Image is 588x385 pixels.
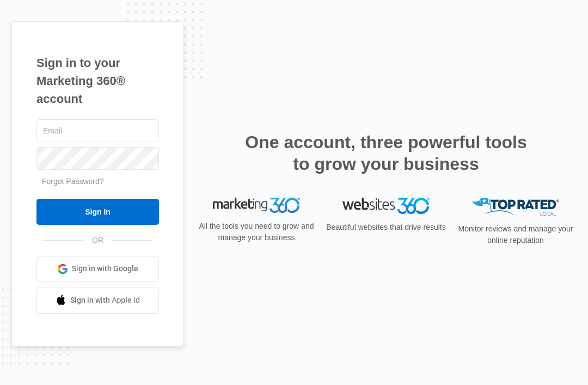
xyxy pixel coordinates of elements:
[36,288,159,314] a: Sign in with Apple Id
[195,221,317,243] p: All the tools you need to grow and manage your business
[242,131,530,175] h2: One account, three powerful tools to grow your business
[84,235,111,246] span: OR
[325,222,447,233] p: Beautiful websites that drive results
[213,198,300,213] img: Marketing 360
[72,263,138,274] span: Sign in with Google
[455,223,577,246] p: Monitor reviews and manage your online reputation
[36,119,159,142] input: Email
[42,177,104,186] a: Forgot Password?
[36,199,159,225] input: Sign In
[472,198,559,216] img: Top Rated Local
[36,54,159,108] h1: Sign in to your Marketing 360® account
[70,295,140,306] span: Sign in with Apple Id
[36,256,159,282] a: Sign in with Google
[342,198,430,213] img: Websites 360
